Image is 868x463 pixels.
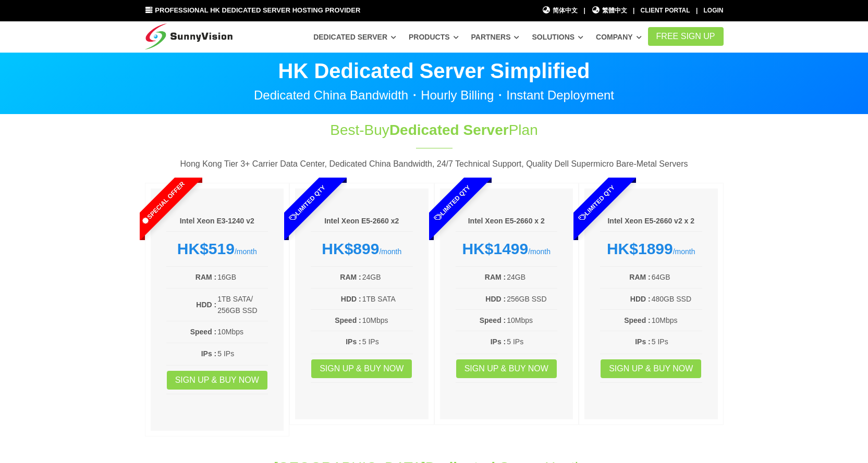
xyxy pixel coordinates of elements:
strong: HK$899 [322,240,379,257]
div: /month [600,240,702,258]
b: HDD : [196,301,216,309]
h6: Intel Xeon E5-2660 v2 x 2 [600,216,702,227]
span: Limited Qty [553,159,641,247]
td: 1TB SATA/ 256GB SSD [217,293,268,317]
td: 10Mbps [362,314,413,327]
b: RAM : [340,273,361,281]
a: Dedicated Server [313,28,396,46]
b: IPs : [201,349,217,358]
td: 16GB [217,271,268,283]
strong: HK$1899 [607,240,673,257]
h1: Best-Buy Plan [261,120,608,140]
h6: Intel Xeon E3-1240 v2 [166,216,268,227]
span: Dedicated Server [389,122,509,138]
b: IPs : [491,337,506,346]
td: 24GB [362,271,413,283]
span: Professional HK Dedicated Server Hosting Provider [155,6,360,14]
a: Solutions [532,28,583,46]
a: Client Portal [641,7,690,14]
div: /month [311,240,413,258]
a: Partners [471,28,520,46]
b: RAM : [195,273,216,281]
a: Sign up & Buy Now [311,359,412,378]
b: Speed : [190,328,217,336]
li: | [696,6,698,16]
li: | [583,6,585,16]
a: 简体中文 [542,6,578,16]
p: Hong Kong Tier 3+ Carrier Data Center, Dedicated China Bandwidth, 24/7 Technical Support, Quality... [145,157,724,171]
td: 256GB SSD [506,293,557,305]
li: | [633,6,634,16]
td: 10Mbps [651,314,702,327]
p: HK Dedicated Server Simplified [145,60,724,81]
a: Sign up & Buy Now [456,359,557,378]
div: /month [166,240,268,258]
b: RAM : [629,273,650,281]
td: 5 IPs [506,335,557,348]
b: IPs : [346,337,361,346]
b: IPs : [635,337,651,346]
b: Speed : [335,316,361,324]
h6: Intel Xeon E5-2660 x 2 [456,216,558,227]
b: RAM : [485,273,506,281]
td: 5 IPs [217,347,268,360]
span: Limited Qty [264,159,351,247]
td: 24GB [506,271,557,283]
td: 5 IPs [362,335,413,348]
td: 1TB SATA [362,293,413,305]
b: Speed : [624,316,651,324]
td: 5 IPs [651,335,702,348]
b: HDD : [341,295,361,303]
p: Dedicated China Bandwidth・Hourly Billing・Instant Deployment [145,89,724,102]
strong: HK$1499 [462,240,528,257]
div: /month [456,240,558,258]
b: Speed : [480,316,506,324]
td: 64GB [651,271,702,283]
b: HDD : [630,295,651,303]
td: 10Mbps [506,314,557,327]
b: HDD : [485,295,506,303]
strong: HK$519 [177,240,235,257]
td: 480GB SSD [651,293,702,305]
a: Sign up & Buy Now [167,371,267,390]
a: Sign up & Buy Now [601,359,701,378]
h6: Intel Xeon E5-2660 x2 [311,216,413,227]
a: Login [704,7,724,14]
a: Company [596,28,642,46]
span: Limited Qty [408,159,496,247]
span: Special Offer [119,159,206,247]
a: FREE Sign Up [648,27,724,46]
a: Products [409,28,459,46]
a: 繁體中文 [591,6,627,16]
td: 10Mbps [217,326,268,338]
